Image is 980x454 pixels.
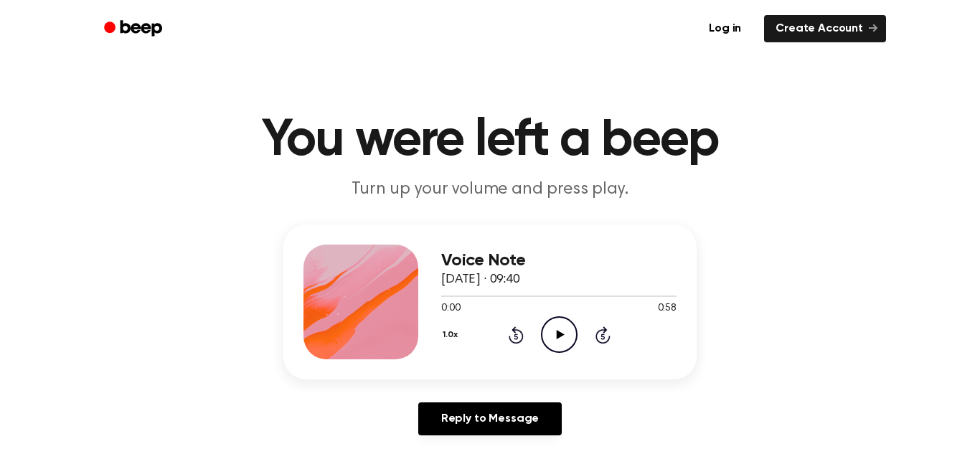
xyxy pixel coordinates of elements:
[441,323,463,347] button: 1.0x
[441,273,520,286] span: [DATE] · 09:40
[441,301,460,316] span: 0:00
[658,301,677,316] span: 0:58
[418,402,562,435] a: Reply to Message
[764,15,886,42] a: Create Account
[215,178,765,202] p: Turn up your volume and press play.
[94,15,175,43] a: Beep
[694,12,755,45] a: Log in
[441,251,677,270] h3: Voice Note
[123,115,857,166] h1: You were left a beep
